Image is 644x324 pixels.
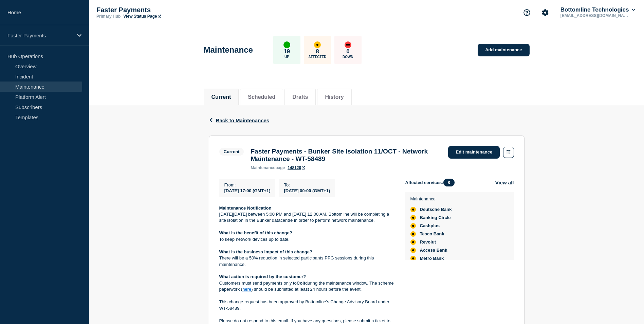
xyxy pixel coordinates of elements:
[346,48,349,55] p: 0
[420,248,447,253] span: Access Bank
[410,248,416,253] div: affected
[283,41,290,48] div: up
[248,94,275,100] button: Scheduled
[123,14,161,19] a: View Status Page
[283,48,290,55] p: 19
[251,148,441,163] h3: Faster Payments - Bunker Site Isolation 11/OCT - Network Maintenance - WT-58489
[495,179,514,186] button: View all
[410,207,416,212] div: affected
[251,165,285,170] p: page
[297,281,305,286] strong: Colt
[284,55,289,59] p: Up
[314,41,321,48] div: affected
[204,45,253,55] h1: Maintenance
[345,41,351,48] div: down
[284,182,330,187] p: To :
[410,223,416,229] div: affected
[284,188,330,193] span: [DATE] 00:00 (GMT+1)
[96,6,232,14] p: Faster Payments
[251,165,275,170] span: maintenance
[420,215,451,220] span: Banking Circle
[325,94,344,100] button: History
[478,44,529,56] a: Add maintenance
[219,211,394,224] p: [DATE][DATE] between 5:00 PM and [DATE] 12:00 AM, Bottomline will be completing a site isolation ...
[292,94,308,100] button: Drafts
[219,280,394,293] p: Customers must send payments only to during the maintenance window. The scheme paperwork ( ) shou...
[219,255,394,268] p: There will be a 50% reduction in selected participants PPG sessions during this maintenance.
[443,179,455,186] span: 8
[219,274,306,279] strong: What action is required by the customer?
[219,236,394,242] p: To keep network devices up to date.
[420,207,452,212] span: Deutsche Bank
[288,165,305,170] a: 148120
[410,215,416,220] div: affected
[538,5,552,20] button: Account settings
[211,94,231,100] button: Current
[219,249,313,254] strong: What is the business impact of this change?
[559,13,630,18] p: [EMAIL_ADDRESS][DOMAIN_NAME]
[405,179,458,186] span: Affected services:
[316,48,319,55] p: 8
[308,55,326,59] p: Affected
[559,6,637,13] button: Bottomline Technologies
[7,33,73,38] p: Faster Payments
[219,148,244,156] span: Current
[420,231,444,237] span: Tesco Bank
[96,14,121,19] p: Primary Hub
[410,256,416,261] div: affected
[219,299,394,311] p: This change request has been approved by Bottomline’s Change Advisory Board under WT-58489.
[219,205,272,211] strong: Maintenance Notification
[420,223,440,229] span: Cashplus
[224,188,271,193] span: [DATE] 17:00 (GMT+1)
[224,182,271,187] p: From :
[343,55,353,59] p: Down
[410,231,416,237] div: affected
[209,118,270,123] button: Back to Maintenances
[520,5,534,20] button: Support
[242,287,251,292] a: here
[448,146,500,159] a: Edit maintenance
[410,196,452,201] p: Maintenance
[219,230,292,235] strong: What is the benefit of this change?
[420,256,444,261] span: Metro Bank
[420,239,436,245] span: Revolut
[410,239,416,245] div: affected
[216,118,270,123] span: Back to Maintenances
